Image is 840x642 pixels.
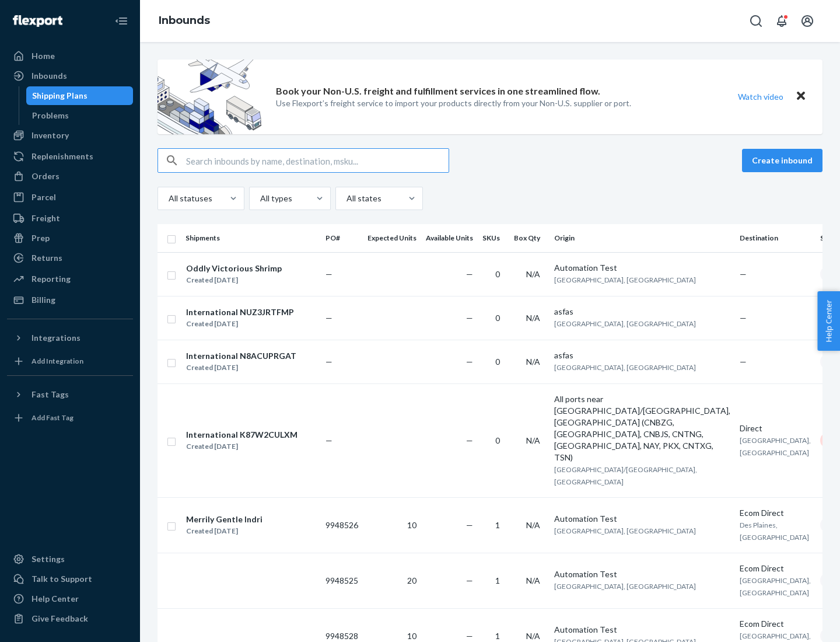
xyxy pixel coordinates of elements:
[7,167,133,186] a: Orders
[186,429,297,441] div: International K87W2CULXM
[7,589,133,608] a: Help Center
[740,576,811,597] span: [GEOGRAPHIC_DATA], [GEOGRAPHIC_DATA]
[32,413,73,423] div: Add Fast Tag
[276,85,600,98] p: Book your Non-U.S. freight and fulfillment services in one streamlined flow.
[466,435,473,445] span: —
[495,631,500,641] span: 1
[321,224,363,252] th: PO#
[325,357,332,367] span: —
[32,50,55,62] div: Home
[466,313,473,323] span: —
[32,212,60,224] div: Freight
[526,435,540,445] span: N/A
[186,274,282,286] div: Created [DATE]
[7,409,133,427] a: Add Fast Tag
[770,9,793,33] button: Open notifications
[740,521,809,542] span: Des Plaines, [GEOGRAPHIC_DATA]
[407,575,416,585] span: 20
[26,86,134,105] a: Shipping Plans
[554,624,730,636] div: Automation Test
[32,294,55,306] div: Billing
[7,352,133,371] a: Add Integration
[526,357,540,367] span: N/A
[817,291,840,351] button: Help Center
[32,356,83,366] div: Add Integration
[186,441,297,452] div: Created [DATE]
[740,507,811,519] div: Ecom Direct
[407,520,416,530] span: 10
[740,357,747,367] span: —
[32,613,88,624] div: Give Feedback
[554,363,696,372] span: [GEOGRAPHIC_DATA], [GEOGRAPHIC_DATA]
[186,362,296,374] div: Created [DATE]
[466,357,473,367] span: —
[32,252,62,264] div: Returns
[554,465,697,486] span: [GEOGRAPHIC_DATA]/[GEOGRAPHIC_DATA], [GEOGRAPHIC_DATA]
[32,170,60,182] div: Orders
[554,568,730,580] div: Automation Test
[7,291,133,309] a: Billing
[32,593,79,605] div: Help Center
[325,435,332,445] span: —
[186,318,294,330] div: Created [DATE]
[554,513,730,525] div: Automation Test
[32,90,87,102] div: Shipping Plans
[509,224,549,252] th: Box Qty
[32,191,56,203] div: Parcel
[554,350,730,361] div: asfas
[554,582,696,591] span: [GEOGRAPHIC_DATA], [GEOGRAPHIC_DATA]
[793,88,808,105] button: Close
[186,514,262,525] div: Merrily Gentle Indri
[744,9,768,33] button: Open Search Box
[478,224,509,252] th: SKUs
[740,618,811,630] div: Ecom Direct
[495,357,500,367] span: 0
[796,9,819,33] button: Open account menu
[167,193,169,204] input: All statuses
[149,4,219,38] ol: breadcrumbs
[7,570,133,588] a: Talk to Support
[32,232,50,244] div: Prep
[110,9,133,33] button: Close Navigation
[325,313,332,323] span: —
[495,520,500,530] span: 1
[742,149,822,172] button: Create inbound
[730,88,791,105] button: Watch video
[321,553,363,608] td: 9948525
[186,306,294,318] div: International NUZ3JRTFMP
[466,575,473,585] span: —
[495,269,500,279] span: 0
[32,70,67,82] div: Inbounds
[181,224,321,252] th: Shipments
[7,550,133,568] a: Settings
[735,224,815,252] th: Destination
[159,14,210,27] a: Inbounds
[466,631,473,641] span: —
[7,270,133,288] a: Reporting
[186,525,262,537] div: Created [DATE]
[7,329,133,347] button: Integrations
[554,319,696,328] span: [GEOGRAPHIC_DATA], [GEOGRAPHIC_DATA]
[7,609,133,628] button: Give Feedback
[740,563,811,574] div: Ecom Direct
[32,110,69,121] div: Problems
[7,147,133,166] a: Replenishments
[549,224,735,252] th: Origin
[7,249,133,267] a: Returns
[495,435,500,445] span: 0
[7,188,133,207] a: Parcel
[13,15,62,27] img: Flexport logo
[186,263,282,274] div: Oddly Victorious Shrimp
[32,273,71,285] div: Reporting
[321,497,363,553] td: 9948526
[495,575,500,585] span: 1
[407,631,416,641] span: 10
[276,97,631,109] p: Use Flexport’s freight service to import your products directly from your Non-U.S. supplier or port.
[7,126,133,145] a: Inventory
[186,149,449,172] input: Search inbounds by name, destination, msku...
[466,520,473,530] span: —
[554,262,730,274] div: Automation Test
[526,575,540,585] span: N/A
[421,224,478,252] th: Available Units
